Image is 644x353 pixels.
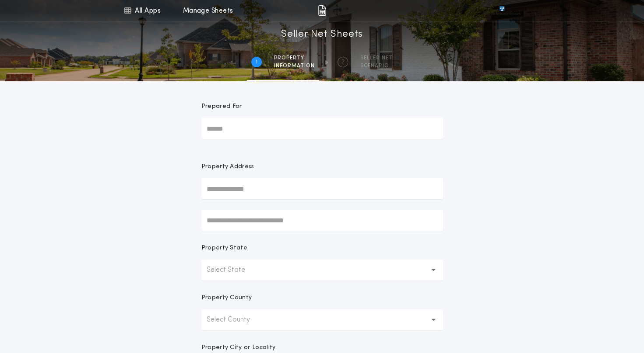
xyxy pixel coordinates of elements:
p: Property State [201,244,247,253]
span: SCENARIO [360,62,393,69]
span: information [274,62,315,69]
p: Property Address [201,163,443,171]
span: Property [274,55,315,62]
p: Select State [207,265,259,275]
p: Prepared For [201,102,242,111]
img: img [318,5,326,16]
p: Select County [207,315,264,325]
h2: 2 [341,59,345,66]
h1: Seller Net Sheets [281,28,363,42]
p: Property County [201,294,252,302]
input: Prepared For [201,118,443,139]
img: vs-icon [483,6,520,15]
p: Property City or Locality [201,343,276,352]
button: Select County [201,309,443,330]
span: SELLER NET [360,55,393,62]
button: Select State [201,260,443,280]
h2: 1 [256,59,257,66]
